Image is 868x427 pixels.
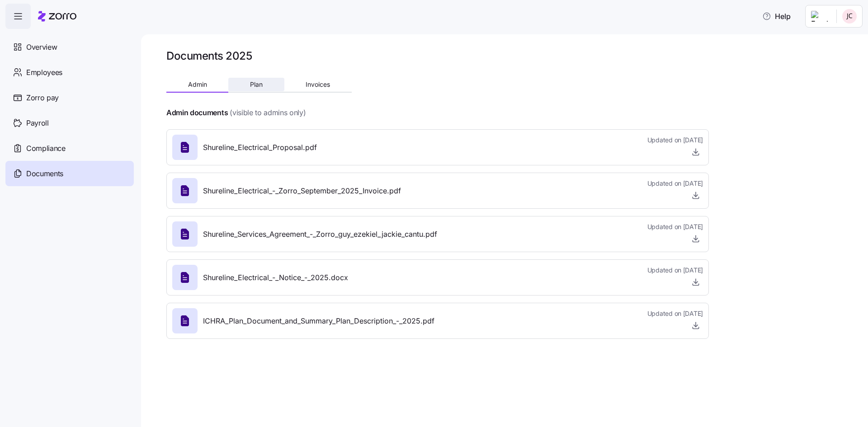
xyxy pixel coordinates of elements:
h4: Admin documents [166,108,228,118]
span: Compliance [26,143,66,154]
span: Overview [26,42,57,53]
span: Help [762,11,791,22]
span: Shureline_Electrical_Proposal.pdf [203,142,317,153]
span: Updated on [DATE] [647,222,703,231]
span: Shureline_Electrical_-_Zorro_September_2025_Invoice.pdf [203,185,401,197]
span: Employees [26,67,62,78]
span: Shureline_Electrical_-_Notice_-_2025.docx [203,272,348,283]
span: Zorro pay [26,92,59,103]
span: Plan [250,81,263,88]
span: Updated on [DATE] [647,136,703,145]
span: ICHRA_Plan_Document_and_Summary_Plan_Description_-_2025.pdf [203,315,434,327]
a: Zorro pay [5,85,134,110]
a: Documents [5,161,134,186]
span: Updated on [DATE] [647,179,703,188]
img: Employer logo [811,11,829,22]
a: Payroll [5,110,134,136]
span: (visible to admins only) [230,107,306,118]
button: Help [755,7,798,25]
span: Updated on [DATE] [647,266,703,275]
img: 6a057c79b0215197f4e0f4d635e1f31e [842,9,857,23]
h1: Documents 2025 [166,49,252,63]
span: Invoices [306,81,330,88]
span: Admin [188,81,207,88]
span: Shureline_Services_Agreement_-_Zorro_guy_ezekiel_jackie_cantu.pdf [203,229,437,240]
a: Compliance [5,136,134,161]
a: Overview [5,34,134,60]
span: Documents [26,168,63,179]
span: Updated on [DATE] [647,309,703,318]
span: Payroll [26,117,49,129]
a: Employees [5,60,134,85]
